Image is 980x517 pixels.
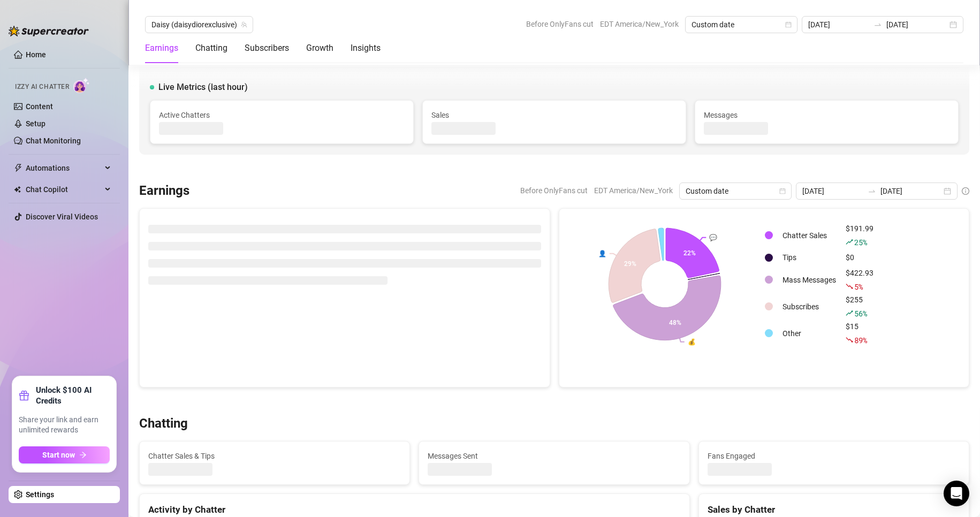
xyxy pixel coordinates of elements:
span: arrow-right [79,451,87,459]
span: info-circle [962,187,969,195]
span: fall [846,336,853,344]
img: AI Chatter [73,78,90,93]
span: Chat Copilot [26,181,102,198]
div: Insights [351,42,381,55]
div: Chatting [195,42,227,55]
input: End date [886,19,947,31]
div: Open Intercom Messenger [944,481,969,506]
span: Start now [42,451,75,459]
span: Messages Sent [428,450,680,462]
span: rise [846,238,853,246]
text: 💬 [709,233,717,241]
div: Activity by Chatter [148,503,681,517]
div: Sales by Chatter [708,503,960,517]
div: $255 [846,294,873,320]
input: Start date [808,19,869,31]
span: Fans Engaged [708,450,960,462]
span: rise [846,309,853,317]
div: $191.99 [846,223,873,248]
span: Share your link and earn unlimited rewards [19,415,110,436]
div: $15 [846,321,873,346]
span: 5 % [854,282,862,292]
h3: Chatting [139,415,188,432]
a: Home [26,50,46,59]
input: Start date [802,185,863,197]
span: Custom date [692,17,791,33]
div: Earnings [145,42,178,55]
div: $422.93 [846,267,873,293]
td: Chatter Sales [778,223,840,248]
div: Subscribers [245,42,289,55]
span: Live Metrics (last hour) [158,81,248,94]
span: Chatter Sales & Tips [148,450,401,462]
span: Daisy (daisydiorexclusive) [151,17,247,33]
span: team [241,21,247,28]
span: EDT America/New_York [600,16,679,32]
img: Chat Copilot [14,186,21,193]
span: to [873,20,882,29]
span: 25 % [854,237,867,247]
td: Tips [778,249,840,266]
td: Other [778,321,840,346]
td: Mass Messages [778,267,840,293]
a: Content [26,102,53,111]
span: Messages [704,109,949,121]
text: 👤 [598,249,606,257]
div: $0 [846,252,873,263]
span: gift [19,390,29,401]
img: logo-BBDzfeDw.svg [9,26,89,36]
span: EDT America/New_York [594,183,673,199]
span: swap-right [873,20,882,29]
div: Growth [306,42,333,55]
a: Settings [26,490,54,499]
input: End date [880,185,941,197]
span: fall [846,283,853,290]
span: to [868,187,876,195]
span: Izzy AI Chatter [15,82,69,92]
span: 56 % [854,308,867,318]
strong: Unlock $100 AI Credits [36,385,110,406]
span: calendar [785,21,792,28]
button: Start nowarrow-right [19,446,110,463]
td: Subscribes [778,294,840,320]
span: Before OnlyFans cut [526,16,594,32]
span: thunderbolt [14,164,22,172]
h3: Earnings [139,183,189,200]
span: 89 % [854,335,867,345]
span: Active Chatters [159,109,405,121]
span: Sales [431,109,677,121]
text: 💰 [688,338,696,346]
span: Before OnlyFans cut [520,183,588,199]
a: Discover Viral Videos [26,212,98,221]
span: Automations [26,159,102,177]
span: swap-right [868,187,876,195]
a: Setup [26,119,45,128]
span: Custom date [686,183,785,199]
span: calendar [779,188,786,194]
a: Chat Monitoring [26,136,81,145]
